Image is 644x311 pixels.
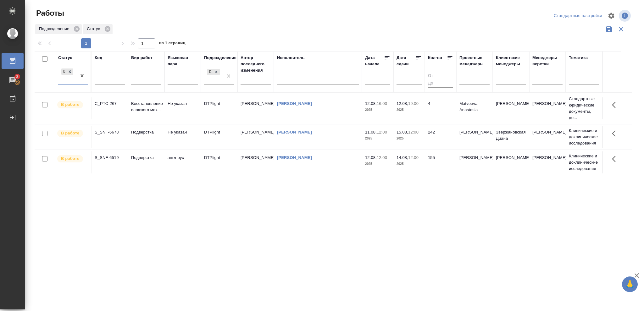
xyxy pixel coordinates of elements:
[377,130,387,134] p: 12:00
[408,155,419,160] p: 12:00
[131,129,161,135] p: Подверстка
[277,101,312,106] a: [PERSON_NAME]
[201,151,237,173] td: DTPlight
[159,39,186,48] span: из 1 страниц
[35,24,82,34] div: Подразделение
[164,97,201,119] td: Не указан
[397,55,415,67] div: Дата сдачи
[552,11,604,21] div: split button
[58,55,72,61] div: Статус
[397,101,408,106] p: 12.08,
[493,126,529,148] td: Звержановская Диана
[61,68,66,75] div: В работе
[377,101,387,106] p: 16:00
[365,55,384,67] div: Дата начала
[604,8,619,23] span: Настроить таблицу
[61,130,79,136] p: В работе
[532,155,563,161] p: [PERSON_NAME]
[95,155,125,161] div: S_SNF-6519
[532,101,563,107] p: [PERSON_NAME]
[365,161,390,167] p: 2025
[168,55,198,67] div: Языковая пара
[365,135,390,142] p: 2025
[237,126,274,148] td: [PERSON_NAME]
[95,101,125,107] div: C_PTC-267
[131,155,161,161] p: Подверстка
[131,101,161,113] p: Восстановление сложного мак...
[428,80,453,88] input: До
[456,151,493,173] td: [PERSON_NAME]
[241,55,271,74] div: Автор последнего изменения
[35,8,64,18] span: Работы
[57,129,88,138] div: Исполнитель выполняет работу
[615,23,627,35] button: Сбросить фильтры
[277,155,312,160] a: [PERSON_NAME]
[377,155,387,160] p: 12:00
[397,107,422,113] p: 2025
[425,151,456,173] td: 155
[397,135,422,142] p: 2025
[61,68,74,76] div: В работе
[277,55,305,61] div: Исполнитель
[603,23,615,35] button: Сохранить фильтры
[459,55,490,67] div: Проектные менеджеры
[625,278,635,291] span: 🙏
[608,126,623,141] button: Здесь прячутся важные кнопки
[428,72,453,80] input: От
[619,10,632,22] span: Посмотреть информацию
[428,55,442,61] div: Кол-во
[532,129,563,135] p: [PERSON_NAME]
[532,55,563,67] div: Менеджеры верстки
[622,276,638,292] button: 🙏
[237,151,274,173] td: [PERSON_NAME]
[237,97,274,119] td: [PERSON_NAME]
[95,55,102,61] div: Код
[365,155,377,160] p: 12.08,
[569,128,599,146] p: Клинические и доклинические исследования
[39,26,71,32] p: Подразделение
[201,126,237,148] td: DTPlight
[61,101,79,108] p: В работе
[569,96,599,121] p: Стандартные юридические документы, до...
[95,129,125,135] div: S_SNF-6678
[456,126,493,148] td: [PERSON_NAME]
[57,101,88,109] div: Исполнитель выполняет работу
[87,26,102,32] p: Статус
[365,101,377,106] p: 12.08,
[164,151,201,173] td: англ-рус
[569,153,599,172] p: Клинические и доклинические исследования
[204,55,236,61] div: Подразделение
[425,97,456,119] td: 4
[57,155,88,163] div: Исполнитель выполняет работу
[496,55,526,67] div: Клиентские менеджеры
[493,151,529,173] td: [PERSON_NAME]
[425,126,456,148] td: 242
[83,24,113,34] div: Статус
[365,107,390,113] p: 2025
[61,155,79,162] p: В работе
[12,74,22,80] span: 2
[131,55,153,61] div: Вид работ
[569,55,588,61] div: Тематика
[608,151,623,166] button: Здесь прячутся важные кнопки
[408,101,419,106] p: 19:00
[456,97,493,119] td: Matveeva Anastasia
[397,130,408,134] p: 15.08,
[397,161,422,167] p: 2025
[277,130,312,134] a: [PERSON_NAME]
[207,68,220,76] div: DTPlight
[201,97,237,119] td: DTPlight
[397,155,408,160] p: 14.08,
[408,130,419,134] p: 12:00
[608,97,623,112] button: Здесь прячутся важные кнопки
[207,69,213,75] div: DTPlight
[2,72,24,88] a: 2
[365,130,377,134] p: 11.08,
[164,126,201,148] td: Не указан
[493,97,529,119] td: [PERSON_NAME]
